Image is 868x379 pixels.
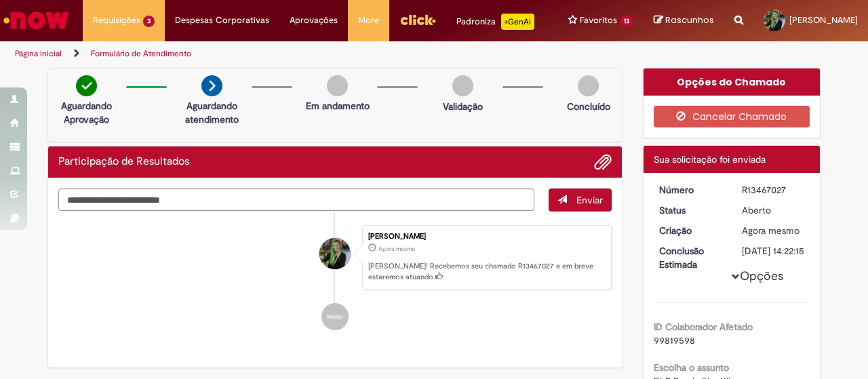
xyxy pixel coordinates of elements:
span: Enviar [576,194,603,206]
p: Concluído [567,100,610,113]
p: Aguardando Aprovação [54,99,119,126]
img: img-circle-grey.png [452,75,473,96]
span: Favoritos [580,14,617,27]
dt: Conclusão Estimada [649,244,732,271]
div: Luiza Barros Calixto [319,238,351,269]
p: Validação [443,100,483,113]
dt: Status [649,203,732,217]
div: 01/09/2025 10:22:11 [742,224,805,237]
span: 3 [143,16,155,27]
textarea: Digite sua mensagem aqui... [58,188,534,211]
p: Em andamento [306,99,370,113]
p: [PERSON_NAME]! Recebemos seu chamado R13467027 e em breve estaremos atuando. [368,261,604,282]
img: img-circle-grey.png [327,75,348,96]
p: Aguardando atendimento [179,99,245,126]
ul: Trilhas de página [10,41,568,66]
li: Luiza Barros Calixto [58,225,612,290]
img: check-circle-green.png [76,75,97,96]
span: [PERSON_NAME] [789,14,858,26]
b: ID Colaborador Afetado [654,321,753,333]
div: Padroniza [456,14,534,30]
h2: Participação de Resultados Histórico de tíquete [58,156,189,168]
span: More [358,14,379,27]
img: click_logo_yellow_360x200.png [399,9,436,30]
span: Aprovações [290,14,338,27]
img: ServiceNow [1,7,71,34]
button: Cancelar Chamado [654,106,810,127]
div: Aberto [742,203,805,217]
span: Rascunhos [665,14,714,26]
time: 01/09/2025 10:22:11 [378,245,415,253]
a: Rascunhos [654,14,714,27]
div: R13467027 [742,183,805,197]
a: Página inicial [15,48,62,59]
div: [PERSON_NAME] [368,233,604,241]
span: 99819598 [654,334,695,346]
span: Agora mesmo [742,224,800,237]
span: Sua solicitação foi enviada [654,153,766,165]
button: Enviar [549,188,612,212]
dt: Número [649,183,732,197]
div: [DATE] 14:22:15 [742,244,805,258]
b: Escolha o assunto [654,361,729,374]
dt: Criação [649,224,732,237]
ul: Histórico de tíquete [58,212,612,344]
span: Despesas Corporativas [175,14,269,27]
img: arrow-next.png [201,75,222,96]
div: Opções do Chamado [644,68,821,96]
span: Requisições [93,14,140,27]
span: Agora mesmo [378,245,415,253]
button: Adicionar anexos [594,153,612,171]
p: +GenAi [501,14,534,30]
img: img-circle-grey.png [578,75,599,96]
time: 01/09/2025 10:22:11 [742,224,800,237]
a: Formulário de Atendimento [91,48,191,59]
span: 13 [620,16,633,27]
